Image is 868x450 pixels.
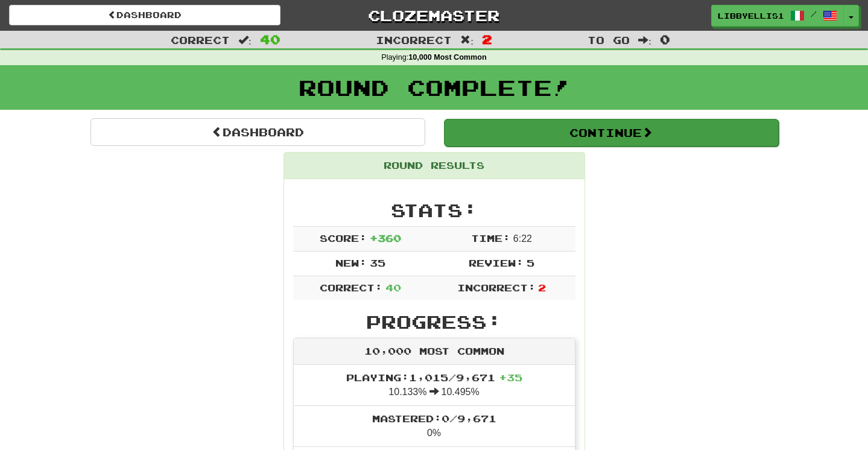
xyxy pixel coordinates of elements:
div: 10,000 Most Common [294,338,575,365]
span: Correct: [320,282,382,293]
h2: Stats: [293,200,575,220]
span: Time: [471,232,510,244]
span: / [811,10,817,18]
span: 35 [370,257,385,268]
a: Libbyellis1 / [711,5,844,27]
li: 10.133% 10.495% [294,365,575,406]
strong: 10,000 Most Common [408,53,486,62]
span: Mastered: 0 / 9,671 [372,413,496,424]
span: 6 : 22 [513,233,532,244]
span: : [460,35,474,45]
span: Incorrect: [457,282,536,293]
span: 2 [482,32,492,46]
a: Dashboard [90,118,425,146]
span: To go [588,34,630,46]
span: Review: [469,257,524,268]
span: 5 [527,257,534,268]
span: : [638,35,651,45]
li: 0% [294,405,575,447]
span: Playing: 1,015 / 9,671 [346,372,522,383]
span: Incorrect [376,34,452,46]
button: Continue [444,119,779,147]
div: Round Results [284,153,584,179]
span: : [238,35,252,45]
span: Correct [171,34,230,46]
span: + 35 [499,372,522,383]
span: New: [335,257,367,268]
span: 0 [660,32,670,46]
span: + 360 [370,232,401,244]
span: 2 [538,282,546,293]
a: Dashboard [9,5,280,25]
a: Clozemaster [299,5,570,26]
span: 40 [385,282,401,293]
span: Score: [320,232,367,244]
h1: Round Complete! [4,75,864,100]
span: 40 [260,32,280,46]
h2: Progress: [293,312,575,332]
span: Libbyellis1 [718,10,784,21]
